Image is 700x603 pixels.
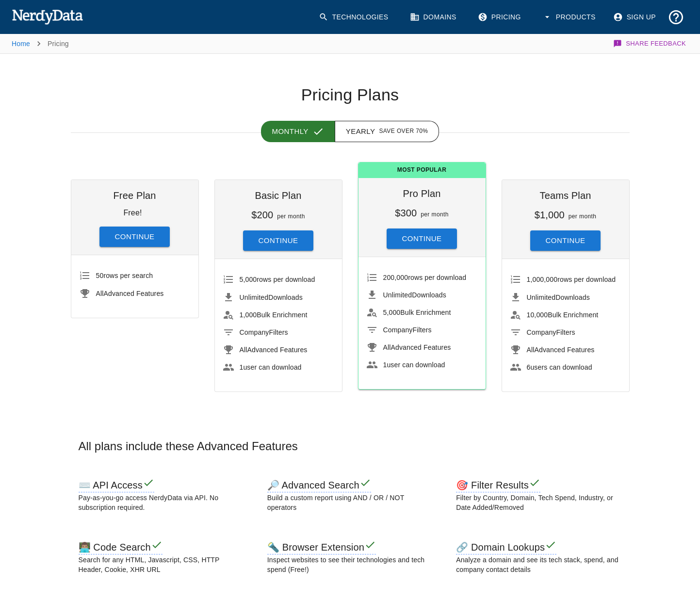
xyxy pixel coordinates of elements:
p: Analyze a domain and see its tech stack, spend, and company contact details [456,555,621,574]
nav: breadcrumb [12,34,69,53]
span: Company [240,328,269,336]
img: NerdyData.com [12,7,83,26]
h6: $1,000 [535,210,565,220]
button: Yearly Save over 70% [335,121,440,142]
button: Continue [530,230,601,251]
span: All [240,346,247,354]
button: Continue [387,228,457,249]
span: 1 [240,363,244,371]
button: Continue [243,230,314,251]
span: 1 [383,361,387,369]
span: Unlimited [527,293,556,301]
span: rows per search [96,272,153,279]
span: rows per download [527,276,616,283]
button: Products [537,5,603,30]
span: per month [569,213,597,220]
h6: $300 [395,208,417,218]
span: per month [277,213,305,220]
span: 5,000 [240,276,257,283]
span: 50 [96,272,104,279]
button: Share Feedback [612,34,688,53]
span: Downloads [527,293,590,301]
span: users can download [527,363,592,371]
span: Company [527,328,556,336]
span: 10,000 [527,311,548,319]
span: Bulk Enrichment [527,311,599,319]
p: Pay-as-you-go access NerdyData via API. No subscription required. [79,493,244,512]
span: All [383,343,391,351]
p: Free! [123,209,142,217]
span: Save over 70% [379,127,428,136]
span: 1,000 [240,311,257,319]
span: All [96,290,104,297]
a: Domains [404,5,464,30]
button: Continue [99,227,170,247]
h6: Basic Plan [223,188,334,203]
h6: 👨🏽‍💻 Code Search [79,542,163,554]
span: Filters [383,326,432,334]
h6: Pro Plan [366,186,478,201]
span: rows per download [240,276,315,283]
span: Advanced Features [240,346,308,354]
p: Inspect websites to see their technologies and tech spend (Free!) [267,555,433,574]
h6: Free Plan [79,188,191,203]
span: rows per download [383,274,467,281]
span: All [527,346,535,354]
a: Sign Up [607,5,664,30]
h6: 🔦 Browser Extension [267,542,376,554]
span: Most Popular [358,163,486,178]
span: 200,000 [383,274,408,281]
button: Monthly [261,121,335,142]
p: Pricing [48,39,69,49]
span: Advanced Features [527,346,595,354]
h6: $200 [251,210,273,220]
p: Build a custom report using AND / OR / NOT operators [267,493,433,512]
span: Unlimited [240,293,269,301]
span: Bulk Enrichment [383,309,451,316]
span: user can download [240,363,302,371]
h6: 🔎 Advanced Search [267,480,371,492]
span: Company [383,326,413,334]
span: 5,000 [383,309,401,316]
h3: All plans include these Advanced Features [71,439,630,454]
h6: 🔗 Domain Lookups [456,542,556,554]
span: per month [421,211,449,218]
h6: ⌨️ API Access [79,480,154,492]
span: 6 [527,363,531,371]
span: Filters [240,328,288,336]
span: 1,000,000 [527,276,558,283]
h6: 🎯 Filter Results [456,480,540,492]
p: Filter by Country, Domain, Tech Spend, Industry, or Date Added/Removed [456,493,621,512]
a: Pricing [472,5,529,30]
h6: Teams Plan [510,188,621,203]
p: Search for any HTML, Javascript, CSS, HTTP Header, Cookie, XHR URL [79,555,244,574]
span: Unlimited [383,291,412,299]
a: Home [12,40,30,48]
span: Bulk Enrichment [240,311,308,319]
span: Filters [527,328,575,336]
span: Downloads [240,293,303,301]
span: Downloads [383,291,446,299]
span: Advanced Features [383,343,451,351]
a: Technologies [313,5,396,30]
span: Advanced Features [96,290,164,297]
h1: Pricing Plans [71,85,630,105]
span: user can download [383,361,445,369]
button: Support and Documentation [664,5,688,30]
